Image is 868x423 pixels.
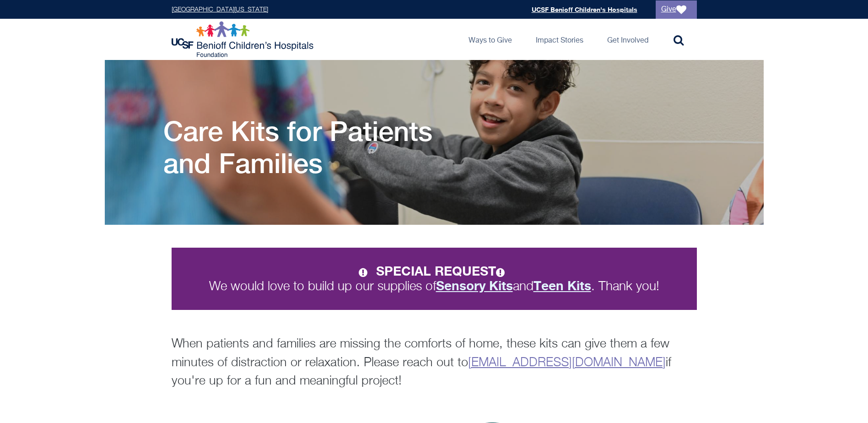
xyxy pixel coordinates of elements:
[656,0,697,19] a: Give
[600,19,656,60] a: Get Involved
[188,264,680,293] p: We would love to build up our supplies of and . Thank you!
[461,19,519,60] a: Ways to Give
[528,19,591,60] a: Impact Stories
[376,263,510,278] strong: SPECIAL REQUEST
[534,280,591,293] a: Teen Kits
[172,21,316,58] img: Logo for UCSF Benioff Children's Hospitals Foundation
[532,5,637,13] a: UCSF Benioff Children's Hospitals
[163,115,474,179] h1: Care Kits for Patients and Families
[468,357,666,369] a: [EMAIL_ADDRESS][DOMAIN_NAME]
[172,335,697,391] p: When patients and families are missing the comforts of home, these kits can give them a few minut...
[436,278,513,293] strong: Sensory Kits
[534,278,591,293] strong: Teen Kits
[436,280,513,293] a: Sensory Kits
[172,6,268,13] a: [GEOGRAPHIC_DATA][US_STATE]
